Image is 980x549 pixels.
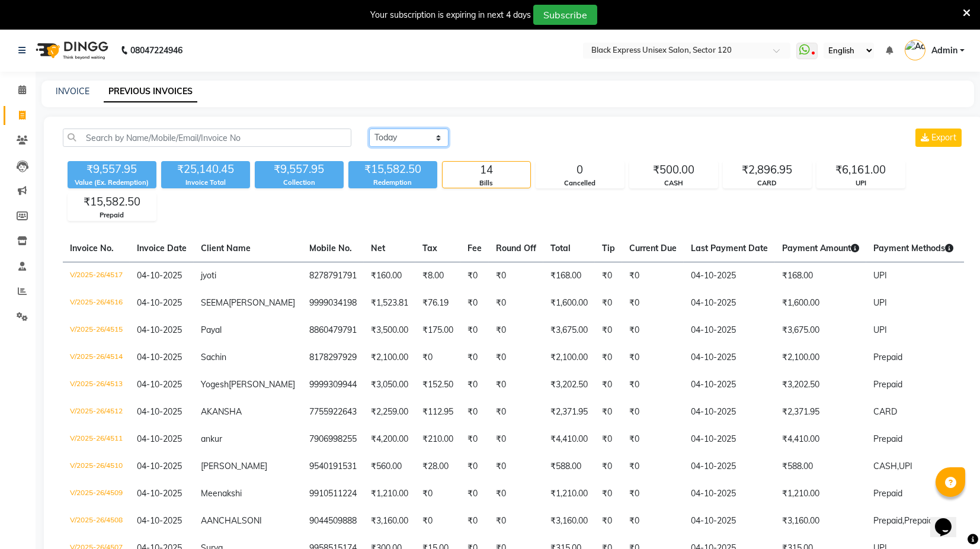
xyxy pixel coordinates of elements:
[460,290,489,317] td: ₹0
[873,325,887,335] span: UPI
[684,426,775,453] td: 04-10-2025
[30,34,111,67] img: logo
[622,453,684,480] td: ₹0
[63,453,130,480] td: V/2025-26/4510
[415,453,460,480] td: ₹28.00
[775,317,866,344] td: ₹3,675.00
[775,426,866,453] td: ₹4,410.00
[370,9,531,21] div: Your subscription is expiring in next 4 days
[536,178,624,188] div: Cancelled
[489,480,543,508] td: ₹0
[489,344,543,371] td: ₹0
[415,480,460,508] td: ₹0
[63,290,130,317] td: V/2025-26/4516
[302,426,364,453] td: 7906998255
[622,262,684,290] td: ₹0
[422,243,437,253] span: Tax
[302,317,364,344] td: 8860479791
[905,40,925,60] img: Admin
[137,406,182,417] span: 04-10-2025
[63,480,130,508] td: V/2025-26/4509
[873,461,899,471] span: CASH,
[443,178,530,188] div: Bills
[302,399,364,426] td: 7755922643
[242,515,262,526] span: SONI
[543,290,595,317] td: ₹1,600.00
[489,453,543,480] td: ₹0
[775,453,866,480] td: ₹588.00
[364,371,415,399] td: ₹3,050.00
[364,290,415,317] td: ₹1,523.81
[775,290,866,317] td: ₹1,600.00
[931,132,956,143] span: Export
[415,317,460,344] td: ₹175.00
[536,162,624,178] div: 0
[302,508,364,535] td: 9044509888
[364,262,415,290] td: ₹160.00
[489,262,543,290] td: ₹0
[201,515,242,526] span: AANCHAL
[550,243,571,253] span: Total
[415,262,460,290] td: ₹8.00
[364,426,415,453] td: ₹4,200.00
[460,426,489,453] td: ₹0
[595,399,622,426] td: ₹0
[873,434,902,444] span: Prepaid
[595,317,622,344] td: ₹0
[415,508,460,535] td: ₹0
[489,371,543,399] td: ₹0
[348,178,437,188] div: Redemption
[775,371,866,399] td: ₹3,202.50
[684,344,775,371] td: 04-10-2025
[201,270,216,281] span: jyoti
[201,434,222,444] span: ankur
[255,178,344,188] div: Collection
[533,5,597,25] button: Subscribe
[63,371,130,399] td: V/2025-26/4513
[348,161,437,178] div: ₹15,582.50
[782,243,859,253] span: Payment Amount
[899,461,912,471] span: UPI
[629,243,677,253] span: Current Due
[63,344,130,371] td: V/2025-26/4514
[684,371,775,399] td: 04-10-2025
[460,453,489,480] td: ₹0
[201,325,222,335] span: Payal
[775,399,866,426] td: ₹2,371.95
[873,515,904,526] span: Prepaid,
[201,352,226,362] span: Sachin
[595,480,622,508] td: ₹0
[489,426,543,453] td: ₹0
[364,480,415,508] td: ₹1,210.00
[595,426,622,453] td: ₹0
[415,426,460,453] td: ₹210.00
[684,399,775,426] td: 04-10-2025
[201,243,251,253] span: Client Name
[817,162,905,178] div: ₹6,161.00
[630,178,718,188] div: CASH
[201,297,229,308] span: SEEMA
[63,508,130,535] td: V/2025-26/4508
[137,461,182,471] span: 04-10-2025
[415,371,460,399] td: ₹152.50
[460,508,489,535] td: ₹0
[130,34,182,67] b: 08047224946
[68,210,156,220] div: Prepaid
[543,317,595,344] td: ₹3,675.00
[723,178,811,188] div: CARD
[364,344,415,371] td: ₹2,100.00
[622,344,684,371] td: ₹0
[460,262,489,290] td: ₹0
[460,399,489,426] td: ₹0
[543,371,595,399] td: ₹3,202.50
[68,178,156,188] div: Value (Ex. Redemption)
[723,162,811,178] div: ₹2,896.95
[460,344,489,371] td: ₹0
[255,161,344,178] div: ₹9,557.95
[595,371,622,399] td: ₹0
[137,243,187,253] span: Invoice Date
[63,129,351,147] input: Search by Name/Mobile/Email/Invoice No
[63,317,130,344] td: V/2025-26/4515
[201,379,229,390] span: Yogesh
[137,434,182,444] span: 04-10-2025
